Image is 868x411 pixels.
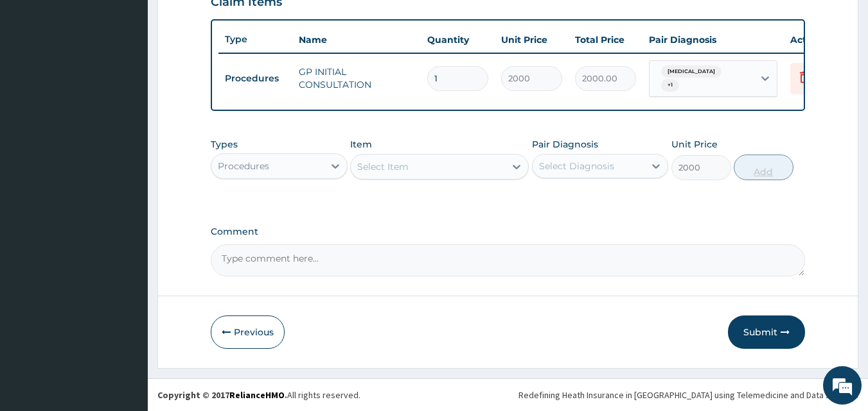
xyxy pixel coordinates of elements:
label: Pair Diagnosis [532,138,598,151]
a: RelianceHMO [229,389,285,401]
div: Select Diagnosis [539,160,614,172]
th: Quantity [421,27,495,53]
span: [MEDICAL_DATA] [661,65,722,78]
label: Unit Price [671,138,718,151]
th: Actions [784,27,848,53]
th: Unit Price [495,27,569,53]
div: Select Item [357,160,409,173]
label: Item [350,138,372,151]
button: Submit [728,315,805,349]
th: Pair Diagnosis [642,27,784,53]
button: Previous [211,315,285,349]
th: Name [292,27,421,53]
label: Comment [211,226,806,237]
td: Procedures [218,67,292,90]
label: Types [211,139,238,150]
th: Total Price [569,27,642,53]
img: d_794563401_company_1708531726252_794563401 [24,64,52,96]
span: + 1 [661,79,679,92]
td: GP INITIAL CONSULTATION [292,59,421,97]
div: Minimize live chat window [211,6,242,37]
textarea: Type your message and hit 'Enter' [6,274,245,319]
th: Type [218,28,292,51]
div: Procedures [218,160,269,172]
div: Chat with us now [67,72,216,88]
button: Add [734,155,793,180]
span: We're online! [75,124,177,253]
div: Redefining Heath Insurance in [GEOGRAPHIC_DATA] using Telemedicine and Data Science! [518,389,858,401]
strong: Copyright © 2017 . [157,389,287,401]
footer: All rights reserved. [148,378,868,411]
